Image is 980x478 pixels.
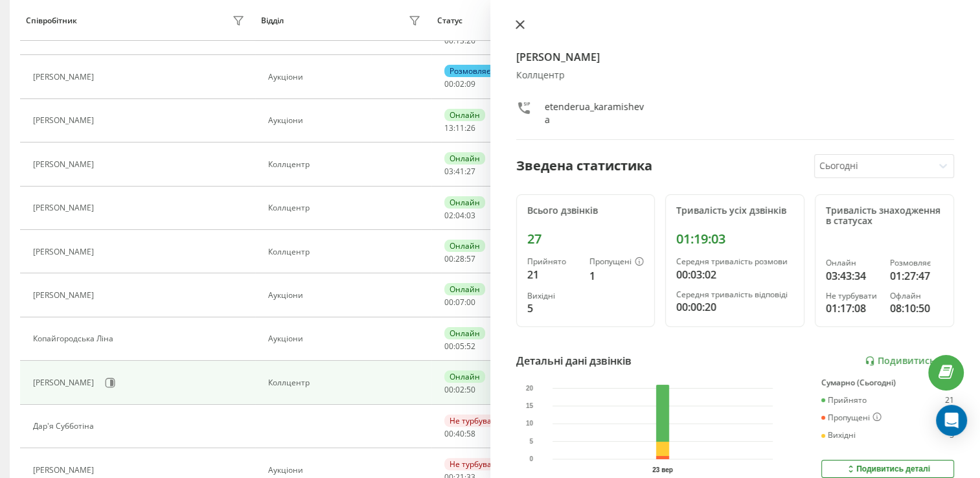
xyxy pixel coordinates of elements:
[826,205,943,227] div: Тривалість знаходження в статусах
[589,268,644,284] div: 1
[261,16,284,25] div: Відділ
[527,231,644,247] div: 27
[676,290,793,299] div: Середня тривалість відповіді
[826,291,879,301] div: Не турбувати
[444,415,506,427] div: Не турбувати
[527,267,580,282] div: 21
[821,413,882,423] div: Пропущені
[33,203,97,212] div: [PERSON_NAME]
[268,334,424,343] div: Аукціони
[516,49,955,65] h4: [PERSON_NAME]
[444,80,475,89] div: : :
[444,429,475,438] div: : :
[455,166,464,177] span: 41
[444,211,475,220] div: : :
[945,396,954,405] div: 21
[444,124,475,133] div: : :
[444,283,485,295] div: Онлайн
[444,428,453,439] span: 00
[455,384,464,395] span: 02
[444,255,475,264] div: : :
[845,464,930,474] div: Подивитись деталі
[455,210,464,221] span: 04
[455,428,464,439] span: 40
[890,268,943,284] div: 01:27:47
[444,109,485,121] div: Онлайн
[466,253,475,264] span: 57
[466,78,475,89] span: 09
[526,420,534,427] text: 10
[676,205,793,216] div: Тривалість усіх дзвінків
[444,196,485,209] div: Онлайн
[466,341,475,352] span: 52
[268,73,424,82] div: Аукціони
[268,291,424,300] div: Аукціони
[466,384,475,395] span: 50
[33,116,97,125] div: [PERSON_NAME]
[589,257,644,267] div: Пропущені
[33,291,97,300] div: [PERSON_NAME]
[527,257,580,266] div: Прийнято
[821,460,954,478] button: Подивитись деталі
[545,100,645,126] div: etenderua_karamisheva
[936,405,967,436] div: Open Intercom Messenger
[455,297,464,308] span: 07
[444,370,485,383] div: Онлайн
[33,73,97,82] div: [PERSON_NAME]
[444,385,475,394] div: : :
[268,466,424,475] div: Аукціони
[444,36,475,45] div: : :
[676,231,793,247] div: 01:19:03
[444,327,485,339] div: Онлайн
[444,297,453,308] span: 00
[516,70,955,81] div: Коллцентр
[444,240,485,252] div: Онлайн
[950,431,954,440] div: 5
[826,301,879,316] div: 01:17:08
[455,253,464,264] span: 28
[529,438,533,445] text: 5
[33,422,97,431] div: Дар'я Субботіна
[466,122,475,133] span: 26
[26,16,77,25] div: Співробітник
[444,167,475,176] div: : :
[444,210,453,221] span: 02
[33,466,97,475] div: [PERSON_NAME]
[890,291,943,301] div: Офлайн
[865,356,954,367] a: Подивитись звіт
[444,65,496,77] div: Розмовляє
[676,299,793,315] div: 00:00:20
[516,156,652,176] div: Зведена статистика
[466,166,475,177] span: 27
[444,122,453,133] span: 13
[444,342,475,351] div: : :
[529,455,533,462] text: 0
[455,122,464,133] span: 11
[444,341,453,352] span: 00
[444,298,475,307] div: : :
[455,78,464,89] span: 02
[821,431,856,440] div: Вихідні
[33,247,97,256] div: [PERSON_NAME]
[268,116,424,125] div: Аукціони
[821,396,867,405] div: Прийнято
[33,334,117,343] div: Копайгородська Ліна
[33,378,97,387] div: [PERSON_NAME]
[444,384,453,395] span: 00
[268,160,424,169] div: Коллцентр
[33,160,97,169] div: [PERSON_NAME]
[890,258,943,267] div: Розмовляє
[466,210,475,221] span: 03
[437,16,462,25] div: Статус
[466,428,475,439] span: 58
[527,205,644,216] div: Всього дзвінків
[455,341,464,352] span: 05
[444,152,485,165] div: Онлайн
[516,353,632,369] div: Детальні дані дзвінків
[444,78,453,89] span: 00
[526,385,534,392] text: 20
[268,203,424,212] div: Коллцентр
[652,466,673,473] text: 23 вер
[821,378,954,387] div: Сумарно (Сьогодні)
[527,301,580,316] div: 5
